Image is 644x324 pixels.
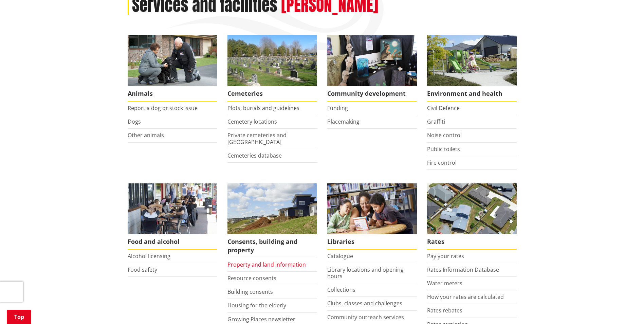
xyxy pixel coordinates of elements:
a: Waikato District Council Animal Control team Animals [128,35,217,102]
a: Civil Defence [427,104,460,112]
span: Environment and health [427,86,517,102]
a: Clubs, classes and challenges [327,300,402,307]
a: Huntly Cemetery Cemeteries [227,35,317,102]
iframe: Messenger Launcher [613,295,637,320]
a: Housing for the elderly [227,302,286,309]
a: Pay your rates online Rates [427,183,517,250]
a: Top [7,310,31,324]
span: Cemeteries [227,86,317,102]
a: New Pokeno housing development Consents, building and property [227,183,317,258]
a: Catalogue [327,252,353,260]
img: Land and property thumbnail [227,183,317,234]
a: Water meters [427,280,462,287]
span: Rates [427,234,517,250]
a: Library locations and opening hours [327,266,404,280]
a: Library membership is free to everyone who lives in the Waikato district. Libraries [327,183,417,250]
a: Graffiti [427,118,445,125]
a: Matariki Travelling Suitcase Art Exhibition Community development [327,35,417,102]
img: Rates-thumbnail [427,183,517,234]
img: New housing in Pokeno [427,35,517,86]
a: Report a dog or stock issue [128,104,198,112]
a: Building consents [227,288,273,295]
span: Food and alcohol [128,234,217,250]
a: Noise control [427,131,462,139]
img: Food and Alcohol in the Waikato [128,183,217,234]
a: Fire control [427,159,457,166]
a: Alcohol licensing [128,252,170,260]
a: Food safety [128,266,157,273]
a: How your rates are calculated [427,293,504,301]
a: Collections [327,286,355,293]
a: Property and land information [227,261,306,268]
a: Growing Places newsletter [227,316,295,323]
a: Community outreach services [327,313,404,321]
span: Animals [128,86,217,102]
a: Resource consents [227,274,276,282]
img: Huntly Cemetery [227,35,317,86]
a: Public toilets [427,145,460,153]
img: Waikato District Council libraries [327,183,417,234]
a: Other animals [128,131,164,139]
a: Private cemeteries and [GEOGRAPHIC_DATA] [227,131,287,145]
img: Animal Control [128,35,217,86]
a: Funding [327,104,348,112]
img: Matariki Travelling Suitcase Art Exhibition [327,35,417,86]
a: Cemetery locations [227,118,277,125]
a: Plots, burials and guidelines [227,104,299,112]
span: Libraries [327,234,417,250]
a: Placemaking [327,118,360,125]
a: Cemeteries database [227,152,282,159]
a: Pay your rates [427,252,464,260]
a: Rates Information Database [427,266,499,273]
a: Dogs [128,118,141,125]
span: Community development [327,86,417,102]
a: Food and Alcohol in the Waikato Food and alcohol [128,183,217,250]
span: Consents, building and property [227,234,317,258]
a: Rates rebates [427,307,462,314]
a: New housing in Pokeno Environment and health [427,35,517,102]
